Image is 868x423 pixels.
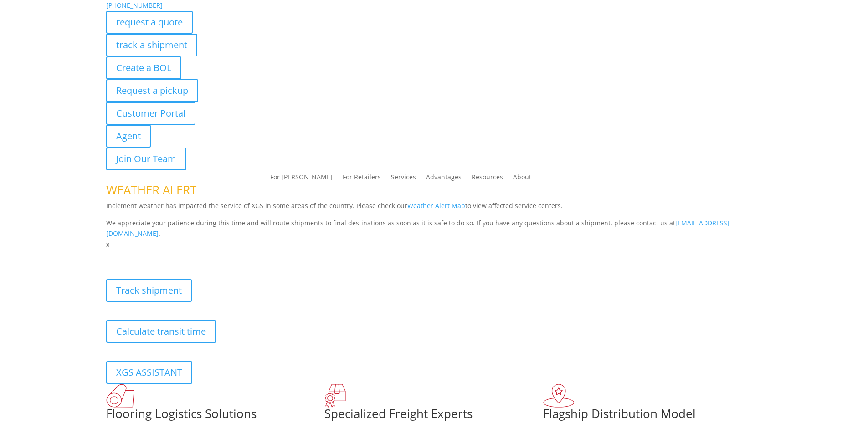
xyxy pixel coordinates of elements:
a: request a quote [106,11,193,34]
a: Join Our Team [106,148,186,170]
a: For [PERSON_NAME] [270,174,333,184]
a: Advantages [426,174,462,184]
span: WEATHER ALERT [106,182,196,198]
a: track a shipment [106,34,197,56]
a: Calculate transit time [106,320,216,343]
a: About [513,174,531,184]
a: Create a BOL [106,56,181,79]
a: XGS ASSISTANT [106,361,192,384]
a: Services [391,174,416,184]
img: xgs-icon-total-supply-chain-intelligence-red [106,384,134,408]
b: Visibility, transparency, and control for your entire supply chain. [106,251,309,260]
img: xgs-icon-flagship-distribution-model-red [543,384,575,408]
a: Weather Alert Map [407,201,465,210]
a: Request a pickup [106,79,198,102]
img: xgs-icon-focused-on-flooring-red [324,384,346,408]
a: Agent [106,125,151,148]
a: [PHONE_NUMBER] [106,1,163,10]
p: We appreciate your patience during this time and will route shipments to final destinations as so... [106,218,762,240]
p: x [106,239,762,250]
a: Resources [472,174,503,184]
a: Customer Portal [106,102,195,125]
a: Track shipment [106,279,192,302]
a: For Retailers [343,174,381,184]
p: Inclement weather has impacted the service of XGS in some areas of the country. Please check our ... [106,200,762,218]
